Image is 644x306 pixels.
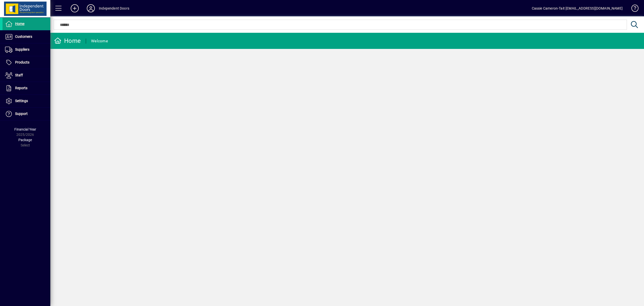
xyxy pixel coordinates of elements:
[99,4,129,12] div: Independent Doors
[18,138,32,142] span: Package
[15,35,32,39] span: Customers
[15,86,27,90] span: Reports
[3,82,50,95] a: Reports
[15,112,28,116] span: Support
[14,127,36,131] span: Financial Year
[91,37,108,45] div: Welcome
[15,99,28,103] span: Settings
[83,4,99,13] button: Profile
[3,108,50,120] a: Support
[3,30,50,43] a: Customers
[15,73,23,77] span: Staff
[67,4,83,13] button: Add
[532,4,623,12] div: Cassie Cameron-Tait [EMAIL_ADDRESS][DOMAIN_NAME]
[3,69,50,82] a: Staff
[3,43,50,56] a: Suppliers
[628,1,638,17] a: Knowledge Base
[3,56,50,69] a: Products
[15,47,29,51] span: Suppliers
[54,37,81,45] div: Home
[15,22,24,26] span: Home
[15,60,29,64] span: Products
[3,95,50,107] a: Settings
